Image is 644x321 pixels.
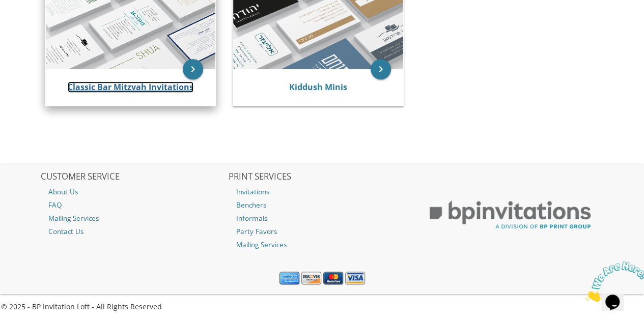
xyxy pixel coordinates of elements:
[41,185,228,198] a: About Us
[345,272,365,285] img: Visa
[323,272,343,285] img: MasterCard
[41,172,228,182] h2: CUSTOMER SERVICE
[229,238,415,251] a: Mailing Services
[229,172,415,182] h2: PRINT SERVICES
[289,81,347,93] a: Kiddush Minis
[581,257,644,306] iframe: chat widget
[41,212,228,225] a: Mailing Services
[279,272,299,285] img: American Express
[229,185,415,198] a: Invitations
[41,198,228,212] a: FAQ
[417,192,604,238] img: BP Print Group
[229,212,415,225] a: Informals
[41,225,228,238] a: Contact Us
[183,59,203,79] a: keyboard_arrow_right
[301,272,321,285] img: Discover
[229,225,415,238] a: Party Favors
[68,81,193,93] a: Classic Bar Mitzvah Invitations
[371,59,391,79] a: keyboard_arrow_right
[4,4,67,44] img: Chat attention grabber
[229,198,415,212] a: Benchers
